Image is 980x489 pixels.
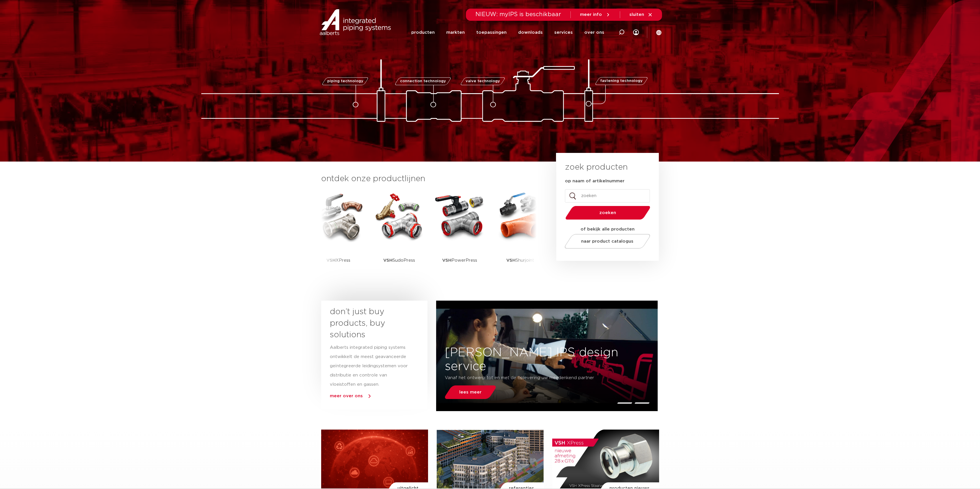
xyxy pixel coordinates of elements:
h3: ontdek onze productlijnen [321,173,537,185]
p: XPress [326,242,350,278]
strong: VSH [326,258,336,263]
strong: of bekijk alle producten [581,227,635,231]
a: VSHShurjoint [494,190,546,278]
strong: VSH [383,258,393,263]
h3: zoek producten [565,162,628,173]
a: toepassingen [476,21,507,44]
span: meer info [580,12,602,17]
p: PowerPress [442,242,477,278]
a: producten [411,21,435,44]
p: Vanaf het ontwerp tot en met de oplevering uw meedenkend partner [445,373,614,383]
div: my IPS [633,21,639,44]
a: VSHSudoPress [373,190,425,278]
span: NIEUW: myIPS is beschikbaar [475,12,561,17]
span: valve technology [466,79,500,83]
span: piping technology [327,79,363,83]
strong: VSH [506,258,516,263]
a: sluiten [629,12,653,17]
a: lees meer [443,385,498,399]
label: op naam of artikelnummer [565,178,624,184]
p: Shurjoint [506,242,534,278]
input: zoeken [565,189,650,203]
span: fastening technology [600,79,643,83]
a: meer info [580,12,611,17]
button: zoeken [563,205,652,220]
span: naar product catalogus [581,239,633,243]
nav: Menu [411,21,604,44]
span: lees meer [459,390,481,394]
li: Page dot 2 [634,402,650,404]
li: Page dot 1 [617,402,632,404]
a: meer over ons [330,394,363,398]
a: over ons [584,21,604,44]
a: markten [446,21,465,44]
span: zoeken [580,211,635,215]
span: connection technology [400,79,446,83]
a: naar product catalogus [563,234,652,249]
a: downloads [518,21,543,44]
a: services [554,21,573,44]
p: Aalberts integrated piping systems ontwikkelt de meest geavanceerde geïntegreerde leidingsystemen... [330,343,408,389]
p: SudoPress [383,242,415,278]
span: sluiten [629,12,644,17]
strong: VSH [442,258,451,263]
h3: don’t just buy products, buy solutions [330,306,408,341]
a: VSHPowerPress [434,190,486,278]
h3: [PERSON_NAME] IPS design service [436,346,658,373]
a: VSHXPress [313,190,365,278]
